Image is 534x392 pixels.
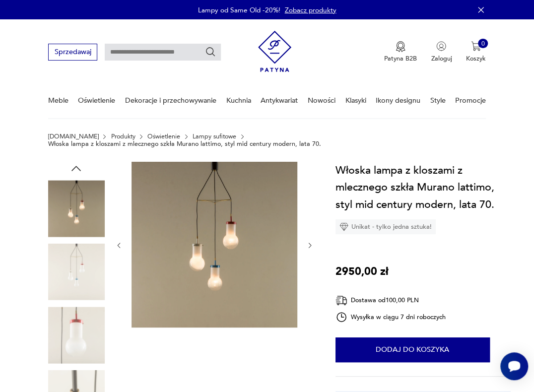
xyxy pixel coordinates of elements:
button: Zaloguj [431,41,452,63]
img: Ikona medalu [396,41,405,52]
a: Zobacz produkty [285,5,336,15]
img: Zdjęcie produktu Włoska lampa z kloszami z mlecznego szkła Murano lattimo, styl mid century moder... [48,244,105,300]
img: Zdjęcie produktu Włoska lampa z kloszami z mlecznego szkła Murano lattimo, styl mid century moder... [132,162,297,327]
iframe: Smartsupp widget button [500,352,528,380]
a: Oświetlenie [147,133,180,140]
p: Lampy od Same Old -20%! [198,5,280,15]
a: Ikony designu [376,83,420,118]
a: Lampy sufitowe [193,133,236,140]
img: Ikona koszyka [471,41,481,51]
div: Dostawa od 100,00 PLN [335,294,446,307]
div: 0 [478,39,488,49]
p: Patyna B2B [384,54,417,63]
p: Zaloguj [431,54,452,63]
img: Zdjęcie produktu Włoska lampa z kloszami z mlecznego szkła Murano lattimo, styl mid century moder... [48,307,105,363]
p: 2950,00 zł [335,263,389,280]
div: Unikat - tylko jedna sztuka! [335,219,436,234]
button: Patyna B2B [384,41,417,63]
a: Dekoracje i przechowywanie [125,83,216,118]
button: Dodaj do koszyka [335,337,490,362]
a: Meble [48,83,68,118]
img: Ikona dostawy [335,294,347,307]
button: Szukaj [205,47,216,58]
button: 0Koszyk [466,41,486,63]
h1: Włoska lampa z kloszami z mlecznego szkła Murano lattimo, styl mid century modern, lata 70. [335,162,511,213]
img: Zdjęcie produktu Włoska lampa z kloszami z mlecznego szkła Murano lattimo, styl mid century moder... [48,180,105,237]
a: Antykwariat [261,83,298,118]
a: Produkty [111,133,135,140]
a: Oświetlenie [78,83,115,118]
button: Sprzedawaj [48,44,97,60]
a: Ikona medaluPatyna B2B [384,41,417,63]
div: Wysyłka w ciągu 7 dni roboczych [335,311,446,323]
a: [DOMAIN_NAME] [48,133,99,140]
a: Sprzedawaj [48,50,97,56]
img: Patyna - sklep z meblami i dekoracjami vintage [258,27,291,75]
a: Kuchnia [226,83,251,118]
a: Style [430,83,446,118]
p: Koszyk [466,54,486,63]
img: Ikonka użytkownika [436,41,446,51]
img: Ikona diamentu [339,222,348,231]
a: Nowości [308,83,335,118]
p: Włoska lampa z kloszami z mlecznego szkła Murano lattimo, styl mid century modern, lata 70. [48,140,321,147]
a: Promocje [455,83,486,118]
a: Klasyki [345,83,366,118]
